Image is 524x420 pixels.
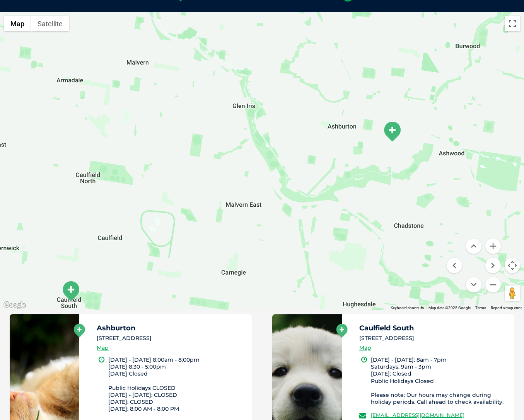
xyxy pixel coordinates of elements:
div: Ashburton [382,121,402,142]
li: [DATE] - [DATE]: 8am - 7pm Saturdays. 9am - 3pm [DATE]: Closed Public Holidays Closed Please note... [371,356,508,405]
a: Map [97,343,109,352]
a: Open this area in Google Maps (opens a new window) [2,300,27,310]
li: [STREET_ADDRESS] [359,334,508,342]
button: Keyboard shortcuts [391,305,424,311]
button: Toggle fullscreen view [505,16,520,31]
a: Report a map error [491,306,522,310]
h5: Caulfield South [359,325,508,332]
button: Map camera controls [505,258,520,273]
div: Caulfield South [61,281,80,302]
button: Show satellite imagery [31,16,69,31]
button: Move down [466,277,481,292]
span: Map data ©2025 Google [428,306,471,310]
button: Zoom in [485,238,501,254]
a: Map [359,343,371,352]
button: Show street map [4,16,31,31]
button: Zoom out [485,277,501,292]
a: Terms (opens in new tab) [475,306,486,310]
img: Google [2,300,27,310]
button: Move left [447,258,462,273]
h5: Ashburton [97,325,245,332]
button: Drag Pegman onto the map to open Street View [505,286,520,301]
button: Move up [466,238,481,254]
li: [DATE] - [DATE] 8:00am - 8:00pm [DATE] 8:30 - 5:00pm [DATE] Closed Public Holidays CLOSED [DATE] ... [108,356,245,413]
button: Move right [485,258,501,273]
li: [STREET_ADDRESS] [97,334,245,342]
a: [EMAIL_ADDRESS][DOMAIN_NAME] [371,412,464,418]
